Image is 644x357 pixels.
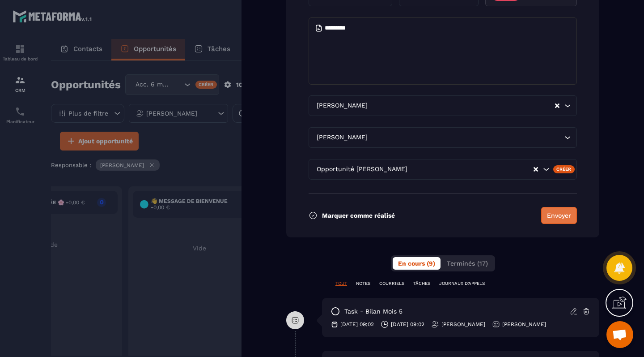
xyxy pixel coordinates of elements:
[447,260,488,267] span: Terminés (17)
[309,95,577,116] div: Search for option
[606,321,633,348] a: Ouvrir le chat
[356,280,370,287] p: NOTES
[322,212,395,219] p: Marquer comme réalisé
[369,133,562,142] input: Search for option
[393,257,441,270] button: En cours (9)
[369,101,554,111] input: Search for option
[409,164,533,174] input: Search for option
[541,207,577,224] button: Envoyer
[441,257,493,270] button: Terminés (17)
[335,280,347,287] p: TOUT
[553,165,575,173] div: Créer
[314,133,369,142] span: [PERSON_NAME]
[340,321,374,328] p: [DATE] 09:02
[398,260,435,267] span: En cours (9)
[391,321,424,328] p: [DATE] 09:02
[413,280,430,287] p: TÂCHES
[441,321,485,328] p: [PERSON_NAME]
[309,127,577,148] div: Search for option
[502,321,546,328] p: [PERSON_NAME]
[379,280,404,287] p: COURRIELS
[439,280,485,287] p: JOURNAUX D'APPELS
[314,164,409,174] span: Opportunité [PERSON_NAME]
[309,159,577,180] div: Search for option
[344,307,402,316] p: task - Bilan mois 5
[534,166,538,173] button: Clear Selected
[314,101,369,111] span: [PERSON_NAME]
[555,103,559,109] button: Clear Selected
